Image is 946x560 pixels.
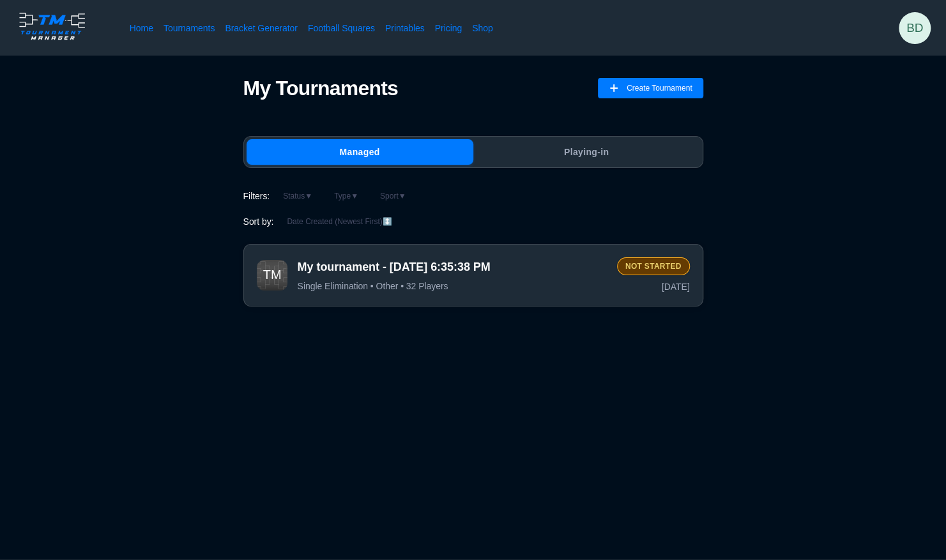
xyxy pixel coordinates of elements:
[225,22,298,34] a: Bracket Generator
[243,190,270,202] span: Filters:
[275,188,321,204] button: Status▼
[247,139,473,165] button: Managed
[662,280,690,293] span: [DATE]
[298,259,607,275] span: My tournament - [DATE] 6:35:38 PM
[598,78,703,98] button: Create Tournament
[308,22,375,34] a: Football Squares
[243,215,274,228] span: Sort by:
[326,188,367,204] button: Type▼
[15,10,89,42] img: logo.ffa97a18e3bf2c7d.png
[627,78,692,98] span: Create Tournament
[899,12,931,44] button: BD
[130,22,153,34] a: Home
[617,257,690,275] div: Not Started
[385,22,425,34] a: Printables
[372,188,415,204] button: Sport▼
[257,260,287,291] img: Tournament
[472,22,493,34] a: Shop
[278,214,400,229] button: Date Created (Newest First)↕️
[899,12,931,44] div: benton davis
[164,22,215,34] a: Tournaments
[243,244,703,306] button: TournamentMy tournament - [DATE] 6:35:38 PMSingle Elimination • Other • 32 PlayersNot Started[DATE]
[298,280,448,292] span: Single Elimination • Other • 32 Players
[243,76,398,100] h1: My Tournaments
[473,139,700,165] button: Playing-in
[435,22,462,34] a: Pricing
